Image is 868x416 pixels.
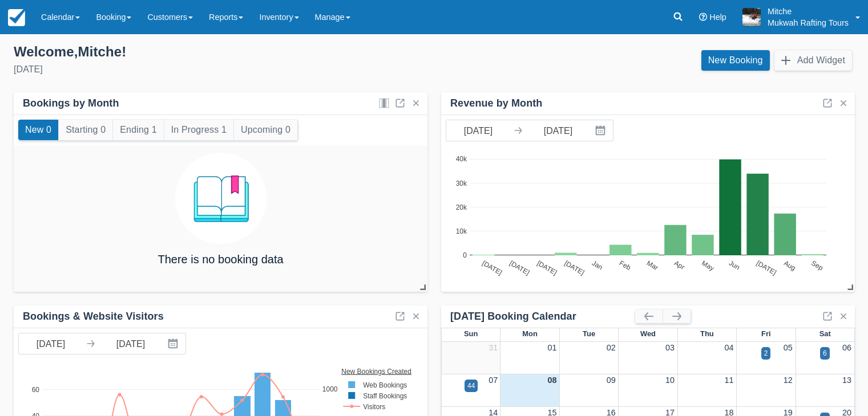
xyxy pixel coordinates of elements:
[467,381,475,391] div: 44
[640,329,656,338] span: Wed
[842,376,851,385] a: 13
[450,310,635,323] div: [DATE] Booking Calendar
[764,348,768,358] div: 2
[175,153,267,244] img: booking.png
[164,120,233,140] button: In Progress 1
[742,8,761,26] img: A1
[784,376,793,385] a: 12
[819,329,831,338] span: Sat
[488,376,498,385] a: 07
[158,253,283,266] h4: There is no booking data
[446,120,510,141] input: Start Date
[784,343,793,352] a: 05
[59,120,112,140] button: Starting 0
[522,329,538,338] span: Mon
[23,310,164,323] div: Bookings & Website Visitors
[23,97,119,110] div: Bookings by Month
[823,348,827,358] div: 6
[842,343,851,352] a: 06
[464,329,478,338] span: Sun
[768,6,849,17] p: Mitche
[18,120,58,140] button: New 0
[607,343,616,352] a: 02
[701,50,770,71] a: New Booking
[724,343,733,352] a: 04
[709,13,726,22] span: Help
[450,97,542,110] div: Revenue by Month
[665,343,675,352] a: 03
[774,50,852,71] button: Add Widget
[14,43,425,60] div: Welcome , Mitche !
[19,333,83,354] input: Start Date
[341,367,411,375] text: New Bookings Created
[583,329,595,338] span: Tue
[699,13,707,21] i: Help
[700,329,714,338] span: Thu
[548,376,557,385] a: 08
[665,376,675,385] a: 10
[724,376,733,385] a: 11
[488,343,498,352] a: 31
[607,376,616,385] a: 09
[113,120,163,140] button: Ending 1
[761,329,771,338] span: Fri
[548,343,557,352] a: 01
[99,333,163,354] input: End Date
[590,120,613,141] button: Interact with the calendar and add the check-in date for your trip.
[163,333,185,354] button: Interact with the calendar and add the check-in date for your trip.
[526,120,590,141] input: End Date
[234,120,297,140] button: Upcoming 0
[8,9,25,26] img: checkfront-main-nav-mini-logo.png
[14,63,425,76] div: [DATE]
[768,17,849,28] p: Mukwah Rafting Tours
